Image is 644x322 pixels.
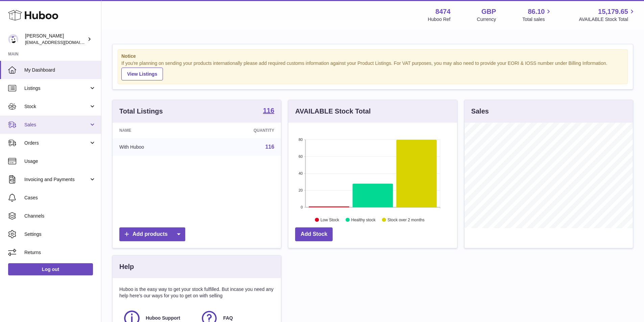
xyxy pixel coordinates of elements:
[8,34,18,44] img: orders@neshealth.com
[598,7,628,16] span: 15,179.65
[121,68,163,80] a: View Listings
[24,85,89,92] span: Listings
[265,144,275,150] a: 116
[121,53,624,59] strong: Notice
[579,7,636,23] a: 15,179.65 AVAILABLE Stock Total
[121,60,624,80] div: If you're planning on sending your products internationally please add required customs informati...
[522,16,552,23] span: Total sales
[119,286,274,299] p: Huboo is the easy way to get your stock fulfilled. But incase you need any help here's our ways f...
[299,138,303,142] text: 80
[351,217,376,222] text: Healthy stock
[25,33,86,46] div: [PERSON_NAME]
[223,315,233,321] span: FAQ
[201,123,281,138] th: Quantity
[295,227,333,241] a: Add Stock
[263,107,274,114] strong: 116
[113,123,201,138] th: Name
[24,158,96,165] span: Usage
[481,7,496,16] strong: GBP
[477,16,496,23] div: Currency
[24,195,96,201] span: Cases
[24,176,89,183] span: Invoicing and Payments
[24,140,89,146] span: Orders
[579,16,636,23] span: AVAILABLE Stock Total
[8,263,93,275] a: Log out
[263,107,274,115] a: 116
[471,107,489,116] h3: Sales
[119,262,134,271] h3: Help
[25,40,99,45] span: [EMAIL_ADDRESS][DOMAIN_NAME]
[24,249,96,256] span: Returns
[388,217,425,222] text: Stock over 2 months
[24,213,96,219] span: Channels
[299,171,303,175] text: 40
[119,227,185,241] a: Add products
[295,107,371,116] h3: AVAILABLE Stock Total
[24,103,89,110] span: Stock
[24,122,89,128] span: Sales
[320,217,339,222] text: Low Stock
[113,138,201,156] td: With Huboo
[146,315,180,321] span: Huboo Support
[435,7,451,16] strong: 8474
[522,7,552,23] a: 86.10 Total sales
[24,231,96,238] span: Settings
[528,7,545,16] span: 86.10
[299,188,303,192] text: 20
[119,107,163,116] h3: Total Listings
[301,205,303,209] text: 0
[24,67,96,73] span: My Dashboard
[299,154,303,158] text: 60
[428,16,451,23] div: Huboo Ref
